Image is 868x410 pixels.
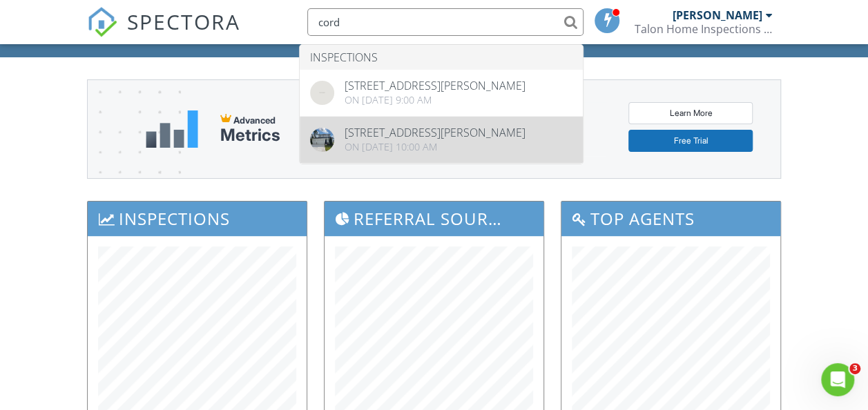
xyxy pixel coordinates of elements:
a: SPECTORA [87,19,240,48]
a: Free Trial [628,130,753,152]
input: Search everything... [307,8,584,36]
img: The Best Home Inspection Software - Spectora [87,7,117,37]
li: Inspections [300,45,583,70]
span: 3 [849,363,860,374]
div: [STREET_ADDRESS][PERSON_NAME] [345,127,525,138]
a: Learn More [628,102,753,124]
div: Talon Home Inspections LLC [634,22,772,36]
h3: Inspections [88,202,307,235]
span: Advanced [233,115,276,126]
img: advanced-banner-bg-f6ff0eecfa0ee76150a1dea9fec4b49f333892f74bc19f1b897a312d7a1b2ff3.png [88,80,181,233]
div: Metrics [220,126,280,145]
img: metrics-aadfce2e17a16c02574e7fc40e4d6b8174baaf19895a402c862ea781aae8ef5b.svg [146,110,198,148]
div: On [DATE] 9:00 am [345,95,525,106]
iframe: Intercom live chat [821,363,854,396]
div: [STREET_ADDRESS][PERSON_NAME] [345,80,525,91]
span: SPECTORA [127,7,240,36]
div: [PERSON_NAME] [672,8,762,22]
img: streetview [310,81,334,105]
h3: Top Agents [561,202,780,235]
div: On [DATE] 10:00 am [345,141,525,153]
img: 9235125%2Fcover_photos%2FAstfogxEW8PhtEG58lEz%2Foriginal.jpg [310,128,334,152]
h3: Referral Sources [325,202,543,235]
